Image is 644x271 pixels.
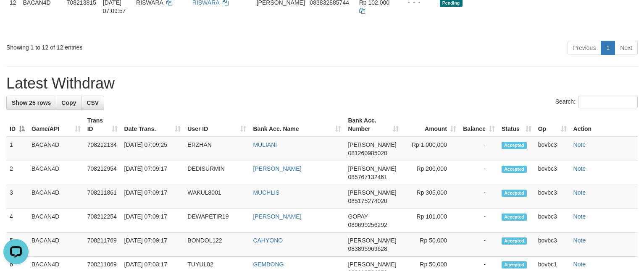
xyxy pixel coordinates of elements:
span: Accepted [502,166,527,173]
td: [DATE] 07:09:25 [121,137,184,161]
td: BACAN4D [28,209,84,233]
td: 708212954 [84,161,121,185]
td: Rp 1,000,000 [402,137,460,161]
span: Accepted [502,142,527,149]
a: Note [573,165,586,172]
td: - [460,233,498,257]
label: Search: [555,96,638,108]
td: BONDOL122 [184,233,250,257]
td: - [460,161,498,185]
a: MULIANI [253,141,277,148]
span: [PERSON_NAME] [348,237,396,244]
span: Accepted [502,237,527,245]
input: Search: [578,96,638,108]
a: Note [573,213,586,220]
th: Bank Acc. Number: activate to sort column ascending [344,113,402,137]
td: [DATE] 07:09:17 [121,185,184,209]
th: Game/API: activate to sort column ascending [28,113,84,137]
td: 4 [6,209,28,233]
th: Bank Acc. Name: activate to sort column ascending [250,113,344,137]
span: Copy [61,99,76,106]
td: 708212254 [84,209,121,233]
td: [DATE] 07:09:17 [121,161,184,185]
span: [PERSON_NAME] [348,261,396,268]
a: CSV [81,96,104,110]
td: 708211769 [84,233,121,257]
div: Showing 1 to 12 of 12 entries [6,40,262,52]
td: bovbc3 [535,161,570,185]
span: [PERSON_NAME] [348,165,396,172]
th: Op: activate to sort column ascending [535,113,570,137]
span: Copy 085767132461 to clipboard [348,174,387,180]
span: Copy 083895969628 to clipboard [348,245,387,252]
a: [PERSON_NAME] [253,165,301,172]
td: DEWAPETIR19 [184,209,250,233]
a: Note [573,237,586,244]
button: Open LiveChat chat widget [3,3,29,29]
td: - [460,209,498,233]
a: 1 [601,41,615,55]
td: 3 [6,185,28,209]
th: Date Trans.: activate to sort column ascending [121,113,184,137]
a: Previous [568,41,601,55]
a: GEMBONG [253,261,284,268]
span: Copy 081260985020 to clipboard [348,150,387,156]
td: ERZHAN [184,137,250,161]
th: Action [570,113,638,137]
td: 1 [6,137,28,161]
th: Amount: activate to sort column ascending [402,113,460,137]
td: DEDISURMIN [184,161,250,185]
td: 708211861 [84,185,121,209]
td: BACAN4D [28,161,84,185]
td: bovbc3 [535,137,570,161]
td: 5 [6,233,28,257]
span: Accepted [502,190,527,197]
td: [DATE] 07:09:17 [121,233,184,257]
td: BACAN4D [28,185,84,209]
span: Copy 085175274020 to clipboard [348,198,387,204]
a: MUCHLIS [253,189,279,196]
span: Copy 089699256292 to clipboard [348,221,387,228]
th: User ID: activate to sort column ascending [184,113,250,137]
span: CSV [87,99,99,106]
td: bovbc3 [535,233,570,257]
span: GOPAY [348,213,368,220]
span: Accepted [502,261,527,268]
span: [PERSON_NAME] [348,189,396,196]
span: [PERSON_NAME] [348,141,396,148]
td: Rp 305,000 [402,185,460,209]
td: BACAN4D [28,233,84,257]
td: - [460,137,498,161]
h1: Latest Withdraw [6,75,638,92]
a: Next [615,41,638,55]
td: 708212134 [84,137,121,161]
td: bovbc3 [535,185,570,209]
th: Balance: activate to sort column ascending [460,113,498,137]
td: BACAN4D [28,137,84,161]
td: - [460,185,498,209]
td: WAKUL8001 [184,185,250,209]
span: Show 25 rows [12,99,51,106]
a: [PERSON_NAME] [253,213,301,220]
a: Copy [56,96,81,110]
a: CAHYONO [253,237,283,244]
td: Rp 101,000 [402,209,460,233]
td: Rp 200,000 [402,161,460,185]
th: Status: activate to sort column ascending [498,113,535,137]
a: Note [573,189,586,196]
span: Accepted [502,214,527,221]
td: bovbc3 [535,209,570,233]
a: Note [573,141,586,148]
td: 2 [6,161,28,185]
a: Note [573,261,586,268]
a: Show 25 rows [6,96,56,110]
th: Trans ID: activate to sort column ascending [84,113,121,137]
th: ID: activate to sort column descending [6,113,28,137]
td: [DATE] 07:09:17 [121,209,184,233]
td: Rp 50,000 [402,233,460,257]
